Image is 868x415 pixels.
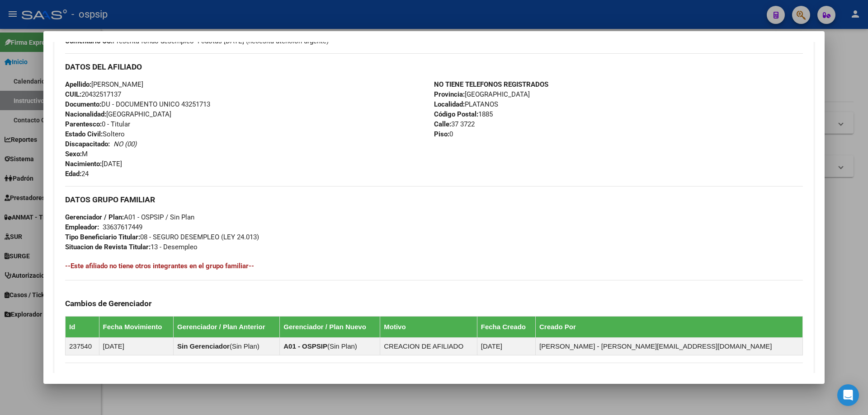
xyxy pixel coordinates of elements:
[65,170,89,178] span: 24
[434,80,548,89] strong: NO TIENE TELEFONOS REGISTRADOS
[434,120,475,128] span: 37 3722
[65,110,106,118] strong: Nacionalidad:
[65,90,81,98] strong: CUIL:
[65,100,210,108] span: DU - DOCUMENTO UNICO 43251713
[65,243,151,251] strong: Situacion de Revista Titular:
[65,243,198,251] span: 13 - Desempleo
[174,338,280,355] td: ( )
[99,317,173,338] th: Fecha Movimiento
[536,338,803,355] td: [PERSON_NAME] - [PERSON_NAME][EMAIL_ADDRESS][DOMAIN_NAME]
[434,100,465,108] strong: Localidad:
[434,100,498,108] span: PLATANOS
[65,110,171,118] span: [GEOGRAPHIC_DATA]
[65,298,803,308] h3: Cambios de Gerenciador
[65,100,101,108] strong: Documento:
[113,140,137,148] i: NO (00)
[65,233,259,241] span: 08 - SEGURO DESEMPLEO (LEY 24.013)
[434,130,449,138] strong: Piso:
[177,342,230,350] strong: Sin Gerenciador
[99,338,173,355] td: [DATE]
[65,120,130,128] span: 0 - Titular
[65,150,88,158] span: M
[65,261,803,271] h4: --Este afiliado no tiene otros integrantes en el grupo familiar--
[434,90,465,98] strong: Provincia:
[65,160,122,168] span: [DATE]
[434,130,453,138] span: 0
[65,90,121,98] span: 20432517137
[65,223,99,231] strong: Empleador:
[65,130,103,138] strong: Estado Civil:
[232,342,257,350] span: Sin Plan
[283,342,327,350] strong: A01 - OSPSIP
[65,80,143,89] span: [PERSON_NAME]
[65,170,81,178] strong: Edad:
[65,160,102,168] strong: Nacimiento:
[66,338,99,355] td: 237540
[380,317,477,338] th: Motivo
[65,213,194,221] span: A01 - OSPSIP / Sin Plan
[65,80,91,89] strong: Apellido:
[280,317,380,338] th: Gerenciador / Plan Nuevo
[477,317,535,338] th: Fecha Creado
[65,62,803,72] h3: DATOS DEL AFILIADO
[65,233,140,241] strong: Tipo Beneficiario Titular:
[837,384,859,406] div: Open Intercom Messenger
[330,342,355,350] span: Sin Plan
[434,90,530,98] span: [GEOGRAPHIC_DATA]
[477,338,535,355] td: [DATE]
[280,338,380,355] td: ( )
[380,338,477,355] td: CREACION DE AFILIADO
[65,130,125,138] span: Soltero
[536,317,803,338] th: Creado Por
[65,195,803,205] h3: DATOS GRUPO FAMILIAR
[174,317,280,338] th: Gerenciador / Plan Anterior
[434,110,493,118] span: 1885
[434,120,451,128] strong: Calle:
[65,140,110,148] strong: Discapacitado:
[65,150,82,158] strong: Sexo:
[434,110,478,118] strong: Código Postal:
[103,222,142,232] div: 33637617449
[66,317,99,338] th: Id
[65,120,102,128] strong: Parentesco:
[65,213,124,221] strong: Gerenciador / Plan:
